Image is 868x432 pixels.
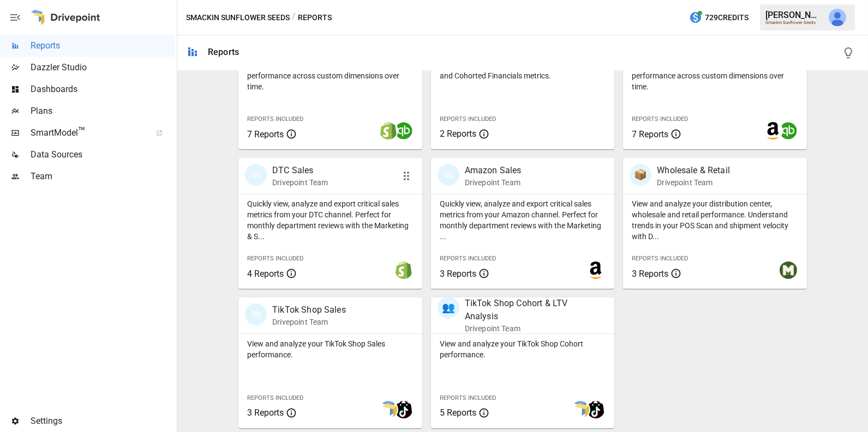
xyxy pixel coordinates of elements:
[380,401,397,418] img: smart model
[31,39,175,52] span: Reports
[31,170,175,183] span: Team
[465,164,522,177] p: Amazon Sales
[395,401,412,418] img: tiktok
[31,83,175,96] span: Dashboards
[31,105,175,118] span: Plans
[247,59,414,92] p: View, analyze and export cohort and LTV performance across custom dimensions over time.
[380,122,397,139] img: shopify
[440,129,476,139] span: 2 Reports
[632,59,798,92] p: View, analyze and export cohort LTV performance across custom dimensions over time.
[440,338,606,360] p: View and analyze your TikTok Shop Cohort performance.
[587,261,604,279] img: amazon
[765,20,822,25] div: Smackin Sunflower Seeds
[780,261,797,279] img: muffindata
[440,198,606,242] p: Quickly view, analyze and export critical sales metrics from your Amazon channel. Perfect for mon...
[657,164,730,177] p: Wholesale & Retail
[632,198,798,242] p: View and analyze your distribution center, wholesale and retail performance. Understand trends in...
[247,255,303,262] span: Reports Included
[272,164,328,177] p: DTC Sales
[587,401,604,418] img: tiktok
[440,255,496,262] span: Reports Included
[465,177,522,188] p: Drivepoint Team
[829,9,846,26] img: Julie Wilton
[31,148,175,161] span: Data Sources
[247,394,303,401] span: Reports Included
[465,297,579,323] p: TikTok Shop Cohort & LTV Analysis
[31,415,175,428] span: Settings
[440,394,496,401] span: Reports Included
[764,122,782,139] img: amazon
[247,407,284,418] span: 3 Reports
[247,338,414,360] p: View and analyze your TikTok Shop Sales performance.
[657,177,730,188] p: Drivepoint Team
[208,47,239,57] div: Reports
[438,164,459,186] div: 🛍
[438,297,459,319] div: 👥
[440,59,606,81] p: Easily identify strengths and weaknesses for P&L and Cohorted Financials metrics.
[685,8,753,28] button: 729Credits
[272,303,346,317] p: TikTok Shop Sales
[632,115,688,123] span: Reports Included
[765,10,822,20] div: [PERSON_NAME]
[272,317,346,327] p: Drivepoint Team
[395,261,412,279] img: shopify
[31,126,144,139] span: SmartModel
[31,61,175,74] span: Dazzler Studio
[440,269,476,279] span: 3 Reports
[822,2,853,33] button: Julie Wilton
[292,11,296,25] div: /
[440,407,476,418] span: 5 Reports
[247,129,284,139] span: 7 Reports
[247,198,414,242] p: Quickly view, analyze and export critical sales metrics from your DTC channel. Perfect for monthl...
[705,11,749,25] span: 729 Credits
[245,303,267,325] div: 🛍
[247,115,303,123] span: Reports Included
[245,164,267,186] div: 🛍
[632,269,668,279] span: 3 Reports
[272,177,328,188] p: Drivepoint Team
[572,401,589,418] img: smart model
[186,11,290,25] button: Smackin Sunflower Seeds
[395,122,412,139] img: quickbooks
[440,115,496,123] span: Reports Included
[630,164,651,186] div: 📦
[78,125,86,138] span: ™
[632,255,688,262] span: Reports Included
[465,323,579,334] p: Drivepoint Team
[247,269,284,279] span: 4 Reports
[632,129,668,139] span: 7 Reports
[780,122,797,139] img: quickbooks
